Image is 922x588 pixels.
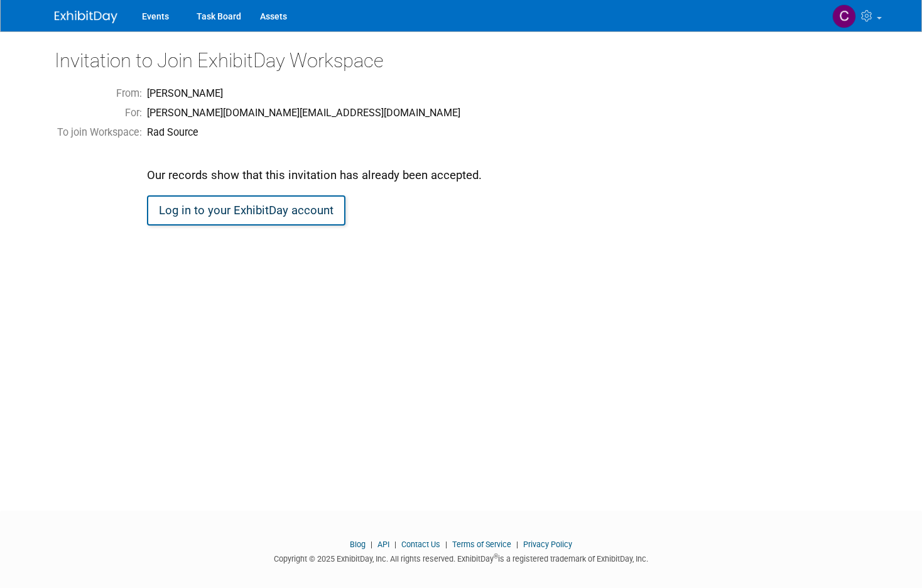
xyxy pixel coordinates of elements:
[144,84,484,104] td: [PERSON_NAME]
[350,540,366,549] a: Blog
[832,4,856,28] img: Candice Cash
[55,11,117,23] img: ExhibitDay
[147,145,482,183] div: Our records show that this invitation has already been accepted.
[55,104,144,123] td: For:
[377,540,389,549] a: API
[523,540,572,549] a: Privacy Policy
[391,540,399,549] span: |
[55,84,144,104] td: From:
[494,553,498,560] sup: ®
[452,540,511,549] a: Terms of Service
[55,50,868,72] h2: Invitation to Join ExhibitDay Workspace
[367,540,376,549] span: |
[513,540,521,549] span: |
[401,540,440,549] a: Contact Us
[144,104,484,123] td: [PERSON_NAME][DOMAIN_NAME][EMAIL_ADDRESS][DOMAIN_NAME]
[442,540,450,549] span: |
[147,195,345,226] a: Log in to your ExhibitDay account
[144,123,484,143] td: Rad Source
[55,123,144,143] td: To join Workspace:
